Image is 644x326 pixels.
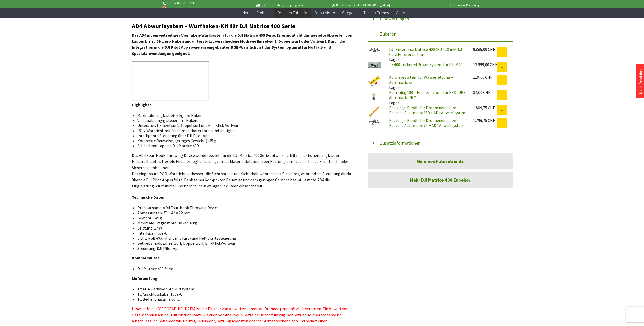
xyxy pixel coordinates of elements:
h2: AD4 Abwurfsystem – Wurfhaken-Kit für DJI Matrice 400 Serie [132,23,353,29]
strong: Technische Daten [132,194,164,200]
a: Mehr von Futuretrends [368,153,513,169]
button: 0 Bewertungen [368,11,513,26]
li: Maximale Traglast pro Haken: 6 kg [137,220,349,225]
p: Kauf auf Rechnung [400,2,479,8]
li: Schnellmontage an DJI Matrice 400 [137,143,349,148]
img: TE400 Tethered Power System für DJI M400 [368,62,381,68]
li: Licht: RGB-Warnlicht mit Farb- und Helligkeitssteuerung [137,236,349,241]
a: Rettungs-Bundle für Drohneneinsätze – Restube Automatic 75 + AD4 Abwurfsystem [389,118,464,128]
li: RGB-Warnlicht mit frei einstellbarer Farbe und Helligkeit [137,128,349,133]
span: Foto + Video [314,10,335,15]
li: Vier unabhängig steuerbare Haken [137,118,349,123]
div: 1.809,75 CHF [473,105,497,110]
a: Foto + Video [311,8,338,18]
li: Kompakte Bauweise, geringes Gewicht (145 g) [137,138,349,143]
strong: Highlights [132,102,151,107]
p: Das AD4 Four-Hook Throwing Device wurde speziell für die DJI Matrice 400 Serie entwickelt. Mit se... [132,152,353,189]
li: Unterstützt Einzelwurf, Doppelwurf und Ein-Klick-Vollwurf [137,123,349,128]
img: Rearming 180 – Ersatzpatrone für RESTUBE Automatic PRO [368,90,381,103]
img: Rettungs-Bundle für Drohneneinsätze – Restube Automatic 180 + AD4 Abwurfsystem [368,105,381,118]
li: Produktname: AD4 Four-hook Throwing Device [137,205,349,210]
span: Drohnen Zubehör [278,10,307,15]
li: Betriebsmodi: Einzelwurf, Doppelwurf, Ein-Klick-Vollwurf [137,241,349,246]
button: Zubehör [368,26,513,42]
span: Gadgets [342,10,356,15]
li: 1 x AD4 Vierhaken-Abwurfsystem [137,286,349,291]
p: Bis 16 Uhr bestellt, morgen geliefert. [241,2,321,8]
div: 13.999,00 CHF [473,62,497,67]
a: DJI Enterprise Matrice 400 (EU-C3) inkl. DJI Care Enterprise Plus [389,47,464,57]
span: Neu [243,10,249,15]
a: Neu [239,8,253,18]
img: DJI Enterprise Matrice 400 (EU-C3) inkl. DJI Care Enterprise Plus [368,47,381,54]
img: Titel anhand dieser ISBN in Citavi-Projekt übernehmen [162,6,166,10]
a: Gadgets [338,8,359,18]
div: 34,00 CHF [473,90,497,95]
a: Rettungs-Bundle für Drohneneinsätze – Restube Automatic 180 + AD4 Abwurfsystem [389,105,466,115]
span: Outlet [395,10,406,15]
li: Maximale Traglast bis 6 kg pro Haken [137,113,349,118]
a: TE400 Tethered Power System für DJI M400 [389,62,465,67]
li: Intelligente Steuerung über DJI Pilot App [137,133,349,138]
li: Abmessungen: 76 × 42 × 22 mm [137,210,349,215]
button: Zusatzinformationen [368,136,513,151]
li: Gewicht: 145 g [137,215,349,220]
img: Auftriebssystem für Wasserrettung – Automatic 75 [368,75,381,87]
li: Steuerung: DJI Pilot App [137,246,349,251]
span: Technik-Trends [363,10,388,15]
li: 1 x Anschlusskabel Type-C [137,291,349,297]
div: 9.885,00 CHF [473,47,497,52]
a: Outlet [392,8,410,18]
a: Rearming 180 – Ersatzpatrone für RESTUBE Automatic PRO [389,90,466,100]
a: Drohnen Zubehör [274,8,311,18]
a: Neue Produkte [638,68,643,94]
strong: Das AD4 ist ein vielseitiges Vierhaken-Wurfsystem für die DJI Matrice 400 Serie. Es ermöglicht da... [132,32,352,56]
a: Mehr DJI Matrice 400 Zubehör [368,172,513,188]
a: Technik-Trends [359,8,392,18]
li: Interface: Type-C [137,231,349,236]
div: 119,00 CHF [473,75,497,80]
p: DJI Drohnen Dealer [GEOGRAPHIC_DATA] [321,2,400,8]
strong: Kompatibilität [132,255,159,260]
a: Auftriebssystem für Wasserrettung – Automatic 75 [389,75,453,85]
li: Leistung: 17 W [137,225,349,231]
span: Drohnen [256,10,271,15]
a: Drohnen [253,8,274,18]
div: 1.796,45 CHF [473,118,497,123]
div: Lager [385,90,469,105]
li: 1 x Bedienungsanleitung [137,297,349,302]
img: Rettungs-Bundle für Drohneneinsätze – Restube Automatic 75 + AD4 Abwurfsystem [368,118,381,127]
strong: Lieferumfang [132,276,157,281]
li: DJI Matrice 400 Serie [137,266,349,271]
div: Lager [385,47,469,62]
div: Lager [385,75,469,90]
